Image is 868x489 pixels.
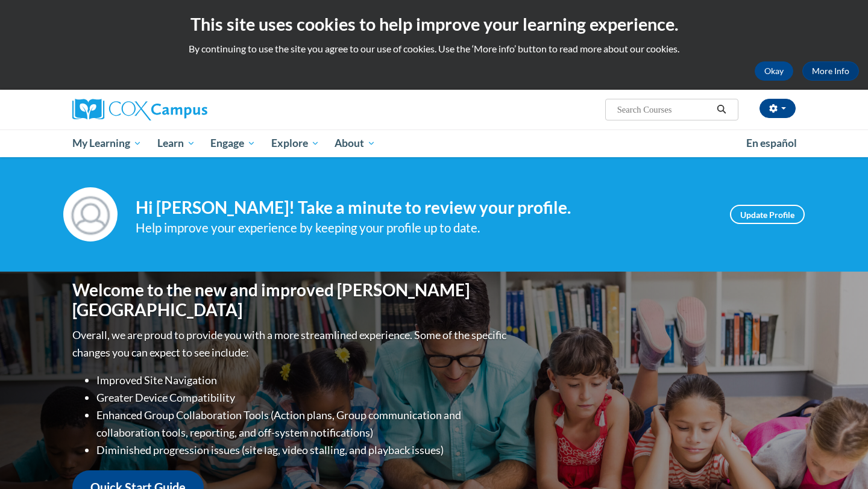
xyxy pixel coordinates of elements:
[335,136,376,151] span: About
[263,129,327,157] a: Explore
[136,218,712,238] div: Help improve your experience by keeping your profile up to date.
[72,326,509,361] p: Overall, we are proud to provide you with a more streamlined experience. Some of the specific cha...
[96,406,509,441] li: Enhanced Group Collaboration Tools (Action plans, Group communication and collaboration tools, re...
[96,441,509,459] li: Diminished progression issues (site lag, video stalling, and playback issues)
[820,441,858,479] iframe: Button to launch messaging window
[72,99,301,120] a: Cox Campus
[72,280,509,320] h1: Welcome to the new and improved [PERSON_NAME][GEOGRAPHIC_DATA]
[616,102,712,117] input: Search Courses
[136,198,712,218] h4: Hi [PERSON_NAME]! Take a minute to review your profile.
[712,102,731,117] button: Search
[802,61,859,81] a: More Info
[72,99,207,120] img: Cox Campus
[9,42,859,55] p: By continuing to use the site you agree to our use of cookies. Use the ‘More info’ button to read...
[327,129,384,157] a: About
[54,129,814,157] div: Main menu
[746,137,797,149] span: En español
[63,187,118,241] img: Profile Image
[203,129,263,157] a: Engage
[271,136,319,151] span: Explore
[738,131,805,156] a: En español
[759,99,796,118] button: Account Settings
[755,61,793,81] button: Okay
[730,205,805,224] a: Update Profile
[149,129,203,157] a: Learn
[96,372,509,389] li: Improved Site Navigation
[9,12,859,36] h2: This site uses cookies to help improve your learning experience.
[157,136,195,151] span: Learn
[210,136,256,151] span: Engage
[64,129,149,157] a: My Learning
[72,136,142,151] span: My Learning
[96,389,509,406] li: Greater Device Compatibility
